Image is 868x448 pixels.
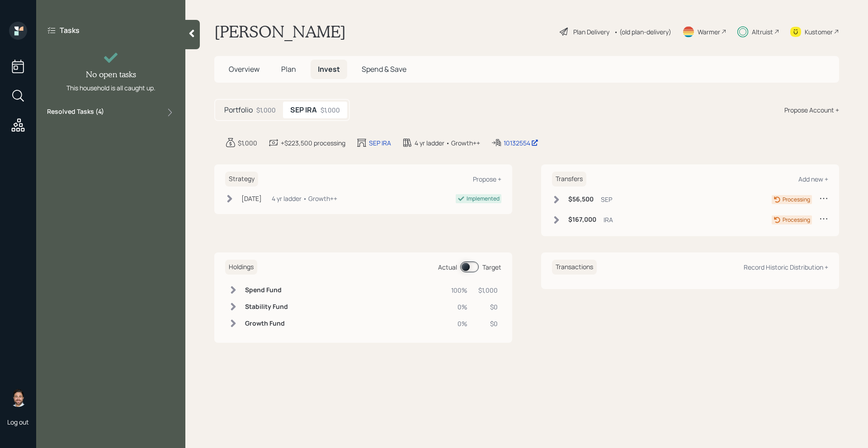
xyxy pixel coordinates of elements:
[438,262,457,272] div: Actual
[9,389,27,407] img: michael-russo-headshot.png
[369,138,391,148] div: SEP IRA
[744,263,828,271] div: Record Historic Distribution +
[568,216,596,224] h6: $167,000
[318,64,340,74] span: Invest
[224,106,253,114] h5: Portfolio
[281,138,345,148] div: +$223,500 processing
[256,105,276,115] div: $1,000
[7,418,29,426] div: Log out
[467,195,500,203] div: Implemented
[614,27,671,37] div: • (old plan-delivery)
[290,106,317,114] h5: SEP IRA
[604,215,613,224] div: IRA
[60,25,80,35] label: Tasks
[798,175,828,183] div: Add new +
[225,260,257,275] h6: Holdings
[552,172,586,187] h6: Transfers
[238,138,257,148] div: $1,000
[482,262,501,272] div: Target
[245,320,288,327] h6: Growth Fund
[552,260,597,275] h6: Transactions
[272,194,337,203] div: 4 yr ladder • Growth++
[784,105,839,115] div: Propose Account +
[214,22,346,42] h1: [PERSON_NAME]
[473,175,501,183] div: Propose +
[601,195,612,204] div: SEP
[225,172,258,187] h6: Strategy
[86,70,136,79] h4: No open tasks
[66,83,156,93] div: This household is all caught up.
[573,27,609,37] div: Plan Delivery
[47,107,104,118] label: Resolved Tasks ( 4 )
[478,319,498,328] div: $0
[415,138,480,148] div: 4 yr ladder • Growth++
[805,27,833,37] div: Kustomer
[321,105,340,115] div: $1,000
[451,302,467,312] div: 0%
[245,303,288,311] h6: Stability Fund
[698,27,720,37] div: Warmer
[362,64,406,74] span: Spend & Save
[229,64,259,74] span: Overview
[752,27,773,37] div: Altruist
[504,138,538,148] div: 10132554
[478,302,498,312] div: $0
[451,319,467,328] div: 0%
[478,285,498,295] div: $1,000
[245,286,288,294] h6: Spend Fund
[281,64,296,74] span: Plan
[241,194,262,203] div: [DATE]
[568,196,594,203] h6: $56,500
[783,216,810,224] div: Processing
[451,285,467,295] div: 100%
[783,196,810,204] div: Processing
